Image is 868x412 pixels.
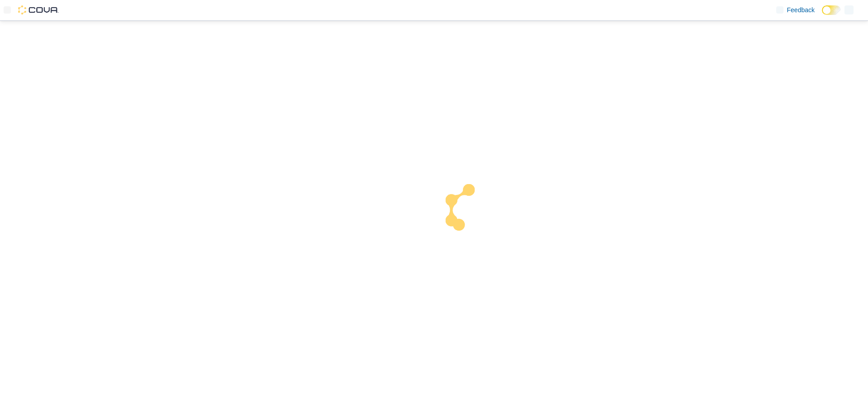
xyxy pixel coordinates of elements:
img: cova-loader [434,177,502,245]
span: Feedback [787,5,815,14]
a: Feedback [773,1,818,19]
input: Dark Mode [822,5,841,15]
img: Cova [18,5,59,14]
